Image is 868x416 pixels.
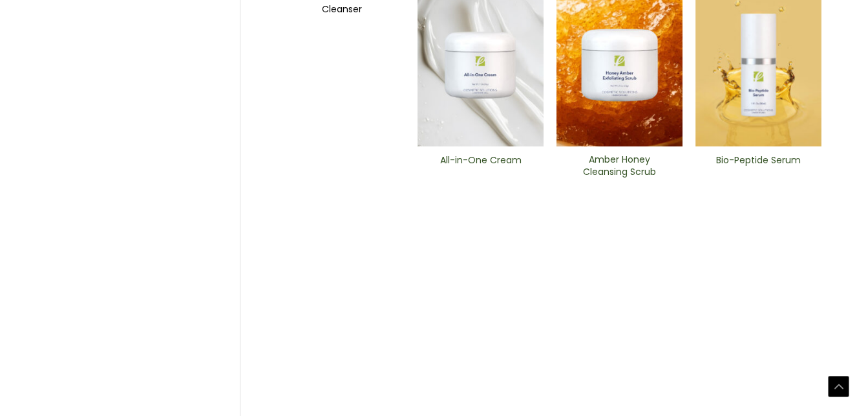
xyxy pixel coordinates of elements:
h2: All-in-One ​Cream [429,154,533,179]
h2: Bio-Peptide ​Serum [706,154,810,179]
a: Bio-Peptide ​Serum [706,154,810,183]
h2: Amber Honey Cleansing Scrub [567,154,672,178]
a: All-in-One ​Cream [429,154,533,183]
a: Amber Honey Cleansing Scrub [567,154,672,183]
